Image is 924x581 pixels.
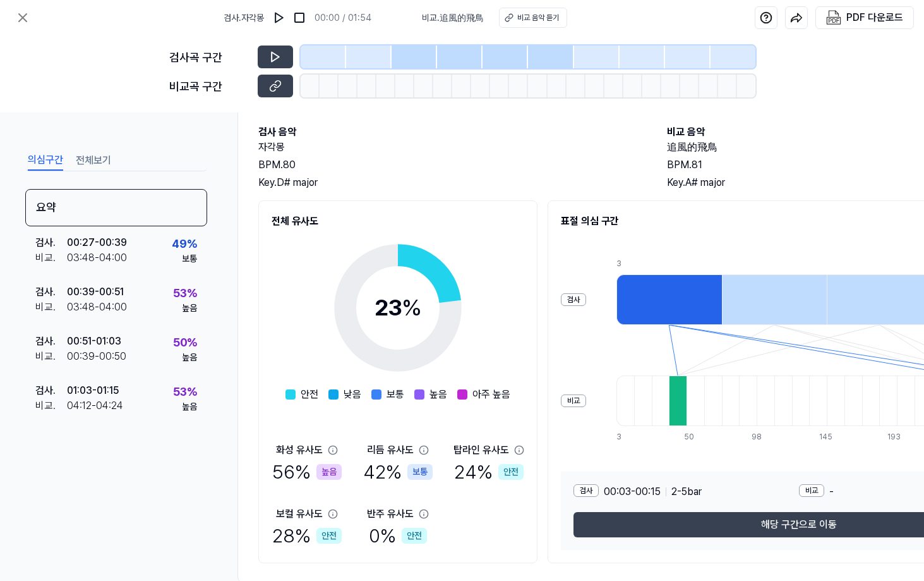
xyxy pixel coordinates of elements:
span: 안전 [301,387,318,402]
div: 검사 . [35,334,67,349]
div: 보통 [407,464,433,480]
div: 50 [684,431,702,443]
div: 03:48 - 04:00 [67,250,127,266]
div: PDF 다운로드 [846,9,903,26]
span: 2 - 5 bar [671,484,702,499]
span: 보통 [387,387,404,402]
div: 비교 . [35,349,67,364]
div: 53 % [173,284,197,302]
div: 안전 [498,464,524,480]
div: 193 [887,431,905,443]
div: 검사 . [35,284,67,300]
div: 00:51 - 01:03 [67,334,121,349]
div: Key. D# major [258,175,642,190]
div: 높음 [316,464,342,480]
div: 탑라인 유사도 [453,443,509,458]
div: 비교 . [35,398,67,413]
div: 안전 [402,528,427,544]
div: 리듬 유사도 [367,443,414,458]
span: 비교 . 追風的飛鳥 [422,11,484,25]
div: 3 [616,431,634,443]
div: 145 [819,431,837,443]
div: 49 % [172,235,197,252]
div: 요약 [25,189,207,226]
span: 아주 높음 [472,387,510,402]
div: 비교 . [35,250,67,266]
div: 검사 [561,293,586,306]
div: 높음 [182,302,197,315]
span: 낮음 [344,387,361,402]
div: 98 [752,431,769,443]
div: 비교 [799,484,824,497]
div: 검사곡 구간 [169,49,250,66]
button: 의심구간 [28,150,63,171]
div: 보컬 유사도 [276,506,323,522]
h2: 자각몽 [258,140,642,155]
div: 비교 [561,394,586,407]
img: PDF Download [826,10,841,25]
h2: 검사 음악 [258,125,642,140]
div: 비교곡 구간 [169,78,250,95]
div: 높음 [182,351,197,364]
div: 반주 유사도 [367,506,414,522]
span: 00:03 - 00:15 [604,484,661,499]
div: 00:00 / 01:54 [315,11,371,25]
div: 42 % [363,458,433,486]
div: 높음 [182,400,197,413]
span: 검사 . 자각몽 [224,11,264,25]
img: play [273,11,285,24]
button: 비교 음악 듣기 [499,8,567,28]
div: 화성 유사도 [276,443,323,458]
div: 3 [616,258,722,269]
img: help [760,11,772,24]
div: BPM. 80 [258,157,642,173]
div: 비교 . [35,300,67,315]
div: 검사 . [35,235,67,250]
div: 보통 [182,252,197,266]
img: share [790,11,803,24]
div: 50 % [173,334,197,351]
span: % [402,294,422,321]
div: 비교 음악 듣기 [517,12,559,23]
div: 0 % [369,522,427,550]
div: 00:39 - 00:51 [67,284,124,300]
div: 24 % [454,458,524,486]
div: 53 % [173,383,197,400]
div: 56 % [272,458,342,486]
div: 00:27 - 00:39 [67,235,127,250]
div: 03:48 - 04:00 [67,300,127,315]
div: 00:39 - 00:50 [67,349,126,364]
div: 검사 [573,484,599,497]
div: 04:12 - 04:24 [67,398,123,413]
div: 01:03 - 01:15 [67,383,119,398]
span: 높음 [429,387,447,402]
div: 28 % [272,522,342,550]
div: 검사 . [35,383,67,398]
div: 23 [375,291,422,325]
div: 안전 [316,528,342,544]
button: 전체보기 [76,150,111,171]
img: stop [293,11,306,24]
h2: 전체 유사도 [272,214,524,229]
button: PDF 다운로드 [824,7,906,28]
